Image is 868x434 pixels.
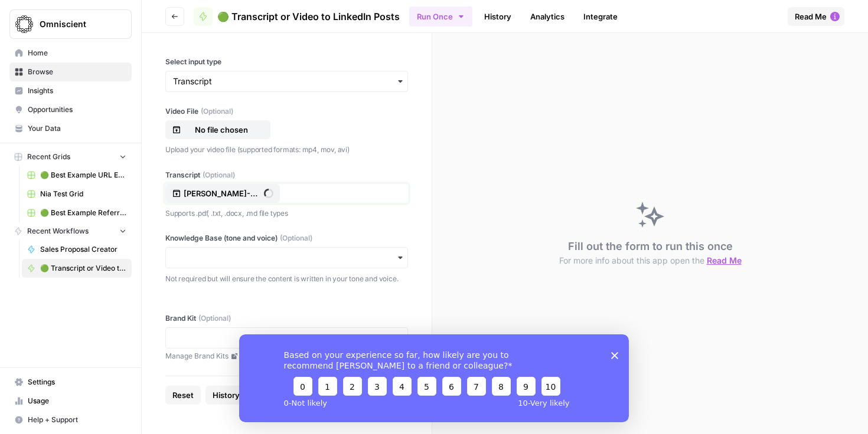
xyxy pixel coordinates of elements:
[201,106,233,117] span: (Optional)
[9,148,132,166] button: Recent Grids
[165,313,408,324] label: Brand Kit
[40,208,126,218] span: 🟢 Best Example Referring Domains Finder Grid (1)
[523,7,572,26] a: Analytics
[184,124,259,136] p: No file chosen
[9,44,132,63] a: Home
[28,67,126,77] span: Browse
[40,263,126,274] span: 🟢 Transcript or Video to LinkedIn Posts
[28,123,126,134] span: Your Data
[165,144,408,156] p: Upload your video file (supported formats: mp4, mov, avi)
[559,238,742,267] div: Fill out the form to run this once
[165,386,201,405] button: Reset
[165,351,408,361] a: Manage Brand Kits
[9,119,132,138] a: Your Data
[795,11,827,22] span: Read Me
[14,14,35,35] img: Omniscient Logo
[22,203,132,222] a: 🟢 Best Example Referring Domains Finder Grid (1)
[27,226,89,236] span: Recent Workflows
[40,189,126,199] span: Nia Test Grid
[22,185,132,203] a: Nia Test Grid
[576,7,625,26] a: Integrate
[22,259,132,278] a: 🟢 Transcript or Video to LinkedIn Posts
[165,273,408,285] p: Not required but will ensure the content is written in your tone and voice.
[239,334,629,422] iframe: Survey from AirOps
[172,389,194,401] span: Reset
[9,410,132,429] button: Help + Support
[28,86,126,96] span: Insights
[40,170,126,180] span: 🟢 Best Example URL Extractor Grid (3)
[205,386,257,405] button: History
[409,6,472,27] button: Run Once
[217,9,400,24] span: 🟢 Transcript or Video to LinkedIn Posts
[477,7,518,26] a: History
[40,244,126,255] span: Sales Proposal Creator
[173,75,400,87] input: Transcript
[165,106,408,117] label: Video File
[184,188,259,199] p: [PERSON_NAME]-Khim-Chat-8b26ad56-3d6f.pdf
[9,100,132,119] a: Opportunities
[27,152,70,162] span: Recent Grids
[28,48,126,58] span: Home
[788,7,844,26] button: Read Me
[22,240,132,259] a: Sales Proposal Creator
[707,255,742,265] span: Read Me
[9,373,132,392] a: Settings
[28,415,126,425] span: Help + Support
[9,81,132,100] a: Insights
[9,63,132,81] a: Browse
[194,7,400,26] a: 🟢 Transcript or Video to LinkedIn Posts
[280,233,312,244] span: (Optional)
[165,170,408,180] label: Transcript
[165,120,270,139] button: No file chosen
[165,57,408,67] label: Select input type
[28,104,126,115] span: Opportunities
[165,184,280,203] button: [PERSON_NAME]-Khim-Chat-8b26ad56-3d6f.pdf
[213,389,240,401] span: History
[28,377,126,387] span: Settings
[203,170,235,180] span: (Optional)
[165,208,408,219] p: Supports .pdf, .txt, .docx, .md file types
[9,9,132,39] button: Workspace: Omniscient
[28,396,126,406] span: Usage
[9,392,132,410] a: Usage
[198,313,231,324] span: (Optional)
[559,255,742,267] button: For more info about this app open the Read Me
[40,18,111,30] span: Omniscient
[9,222,132,240] button: Recent Workflows
[165,233,408,244] label: Knowledge Base (tone and voice)
[22,166,132,185] a: 🟢 Best Example URL Extractor Grid (3)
